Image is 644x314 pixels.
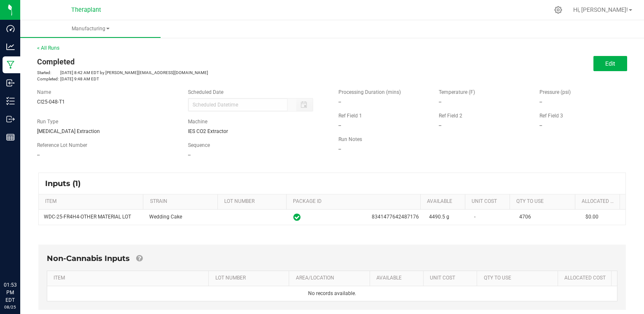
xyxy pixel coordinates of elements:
[54,275,205,282] a: ITEMSortable
[293,198,417,205] a: PACKAGE IDSortable
[215,275,286,282] a: LOT NUMBERSortable
[25,245,35,255] iframe: Resource center unread badge
[427,198,462,205] a: AVAILABLESortable
[6,43,15,51] inline-svg: Analytics
[149,214,182,220] span: Wedding Cake
[37,89,51,95] span: Name
[6,97,15,105] inline-svg: Inventory
[296,275,367,282] a: AREA/LOCATIONSortable
[37,118,58,125] span: Run Type
[338,146,341,152] span: --
[224,198,283,205] a: LOT NUMBERSortable
[446,214,449,220] span: g
[37,69,60,76] span: Started:
[6,115,15,123] inline-svg: Outbound
[338,113,362,119] span: Ref Field 1
[472,198,506,205] a: Unit CostSortable
[188,89,223,95] span: Scheduled Date
[553,6,563,14] div: Manage settings
[519,214,531,220] span: 4706
[37,142,87,148] span: Reference Lot Number
[44,214,131,220] span: WDC-25-FR4H4-OTHER MATERIAL LOT
[188,128,228,134] span: IES CO2 Extractor
[585,214,598,220] span: $0.00
[37,56,326,67] div: Completed
[439,89,475,95] span: Temperature (F)
[593,56,627,71] button: Edit
[37,76,60,82] span: Completed:
[45,198,140,205] a: ITEMSortable
[605,60,615,67] span: Edit
[20,20,161,38] a: Manufacturing
[338,89,401,95] span: Processing Duration (mins)
[6,79,15,87] inline-svg: Inbound
[430,275,474,282] a: Unit CostSortable
[188,152,191,158] span: --
[37,128,100,134] span: [MEDICAL_DATA] Extraction
[6,61,15,69] inline-svg: Manufacturing
[376,275,420,282] a: AVAILABLESortable
[37,152,40,158] span: --
[484,275,555,282] a: QTY TO USESortable
[188,119,207,125] span: Machine
[37,99,65,105] span: CI25-048-T1
[474,214,475,220] span: -
[338,99,341,105] span: --
[439,99,441,105] span: --
[47,254,130,263] span: Non-Cannabis Inputs
[136,254,142,263] a: Add Non-Cannabis items that were also consumed in the run (e.g. gloves and packaging); Also add N...
[47,286,617,301] td: No records available.
[439,122,441,128] span: --
[516,198,572,205] a: QTY TO USESortable
[37,45,59,51] a: < All Runs
[573,6,628,13] span: Hi, [PERSON_NAME]!
[539,89,571,95] span: Pressure (psi)
[20,25,161,32] span: Manufacturing
[37,76,326,82] p: [DATE] 9:48 AM EDT
[539,113,563,119] span: Ref Field 3
[338,136,362,142] span: Run Notes
[37,69,326,76] p: [DATE] 8:42 AM EDT by [PERSON_NAME][EMAIL_ADDRESS][DOMAIN_NAME]
[429,214,445,220] span: 4490.5
[6,24,15,33] inline-svg: Dashboard
[582,198,616,205] a: Allocated CostSortable
[6,133,15,141] inline-svg: Reports
[539,99,542,105] span: --
[439,113,462,119] span: Ref Field 2
[4,281,16,304] p: 01:53 PM EDT
[71,6,101,13] span: Theraplant
[150,198,215,205] a: STRAINSortable
[8,247,34,272] iframe: Resource center
[45,179,89,188] span: Inputs (1)
[564,275,608,282] a: Allocated CostSortable
[293,212,301,222] span: In Sync
[372,213,419,221] span: 8341477642487176
[338,122,341,128] span: --
[4,304,16,310] p: 08/25
[188,142,210,148] span: Sequence
[539,122,542,128] span: --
